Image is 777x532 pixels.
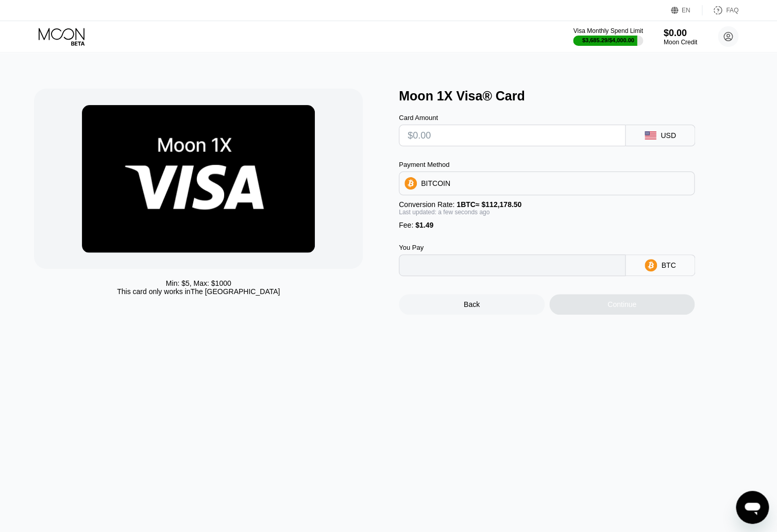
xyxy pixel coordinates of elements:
[573,27,643,35] div: Visa Monthly Spend Limit
[736,491,769,524] iframe: Кнопка запуска окна обмена сообщениями
[661,131,676,140] div: USD
[682,7,690,14] div: EN
[464,300,480,308] div: Back
[399,294,545,315] div: Back
[117,287,280,296] div: This card only works in The [GEOGRAPHIC_DATA]
[399,221,695,229] div: Fee :
[671,5,702,15] div: EN
[399,114,626,122] div: Card Amount
[726,7,738,14] div: FAQ
[664,28,697,39] div: $0.00
[457,200,521,209] span: 1 BTC ≈ $112,178.50
[399,244,626,251] div: You Pay
[399,209,695,216] div: Last updated: a few seconds ago
[664,39,697,46] div: Moon Credit
[399,200,695,209] div: Conversion Rate:
[399,161,695,168] div: Payment Method
[661,261,675,269] div: BTC
[408,125,617,146] input: $0.00
[166,279,231,287] div: Min: $ 5 , Max: $ 1000
[702,5,738,15] div: FAQ
[415,221,433,229] span: $1.49
[582,37,634,43] div: $3,685.29 / $4,000.00
[573,27,643,46] div: Visa Monthly Spend Limit$3,685.29/$4,000.00
[399,89,753,104] div: Moon 1X Visa® Card
[664,28,697,46] div: $0.00Moon Credit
